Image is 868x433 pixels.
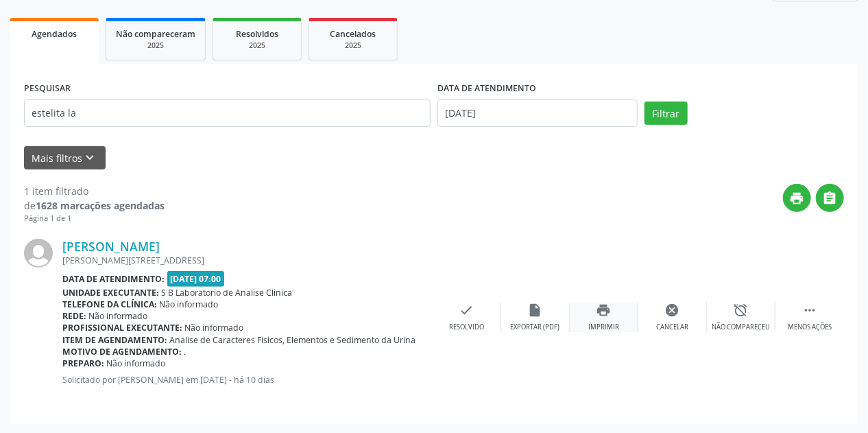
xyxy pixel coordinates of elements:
label: PESQUISAR [24,78,71,100]
button:  [816,184,844,212]
div: Imprimir [588,323,619,332]
i: check [459,303,474,318]
div: 2025 [223,40,291,51]
button: Mais filtroskeyboard_arrow_down [24,146,106,170]
div: 2025 [116,40,195,51]
a: [PERSON_NAME] [62,239,160,254]
i:  [802,303,817,318]
div: 1 item filtrado [24,184,165,198]
b: Telefone da clínica: [62,299,157,310]
i: keyboard_arrow_down [83,150,98,165]
b: Data de atendimento: [62,273,165,285]
input: Selecione um intervalo [437,100,638,127]
span: Resolvidos [236,28,278,40]
span: Cancelados [330,28,376,40]
div: de [24,198,165,213]
b: Unidade executante: [62,287,159,299]
i:  [823,191,838,206]
span: Não informado [160,299,219,310]
i: cancel [665,303,680,318]
i: insert_drive_file [528,303,543,318]
button: print [783,184,811,212]
span: Não informado [107,358,166,369]
span: Não informado [89,310,148,322]
div: [PERSON_NAME][STREET_ADDRESS] [62,255,433,266]
span: [DATE] 07:00 [167,271,225,287]
input: Nome, CNS [24,100,431,127]
div: Cancelar [656,323,688,332]
div: Página 1 de 1 [24,213,165,224]
strong: 1628 marcações agendadas [36,199,165,212]
i: alarm_off [734,303,749,318]
b: Preparo: [62,358,104,369]
span: Agendados [32,28,77,40]
div: 2025 [319,40,387,51]
b: Profissional executante: [62,322,182,333]
span: S B Laboratorio de Analise Clinica [162,287,293,299]
i: print [596,303,612,318]
div: Não compareceu [712,323,770,332]
span: . [184,346,186,358]
span: Não compareceram [116,28,195,40]
label: DATA DE ATENDIMENTO [437,78,536,100]
p: Solicitado por [PERSON_NAME] em [DATE] - há 10 dias [62,374,433,386]
div: Exportar (PDF) [511,323,560,332]
i: print [790,191,805,206]
b: Item de agendamento: [62,334,167,346]
img: img [24,239,53,268]
span: Não informado [185,322,244,333]
div: Menos ações [788,323,832,332]
span: Analise de Caracteres Fisicos, Elementos e Sedimento da Urina [170,334,416,346]
b: Motivo de agendamento: [62,346,182,358]
button: Filtrar [644,102,688,125]
b: Rede: [62,310,86,322]
div: Resolvido [449,323,484,332]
